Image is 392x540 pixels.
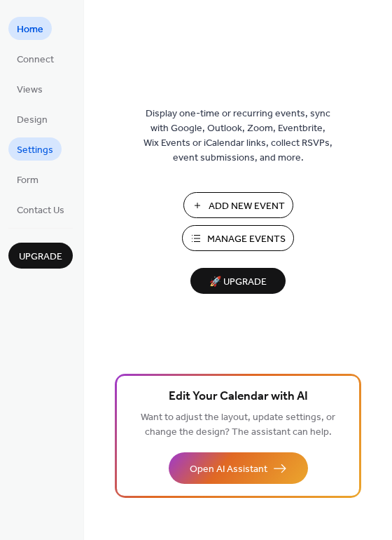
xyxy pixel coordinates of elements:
a: Connect [8,47,62,70]
button: Add New Event [183,192,293,218]
button: 🚀 Upgrade [190,268,286,294]
a: Contact Us [8,198,73,221]
span: Upgrade [19,250,62,264]
span: Display one-time or recurring events, sync with Google, Outlook, Zoom, Eventbrite, Wix Events or ... [143,107,332,166]
span: 🚀 Upgrade [199,273,277,292]
span: Contact Us [17,203,64,218]
span: Views [17,83,43,97]
a: Settings [8,137,62,161]
span: Want to adjust the layout, update settings, or change the design? The assistant can help. [141,408,335,442]
a: Form [8,168,47,191]
span: Add New Event [209,199,285,214]
button: Manage Events [182,225,294,251]
button: Open AI Assistant [169,452,308,484]
span: Open AI Assistant [190,462,267,477]
span: Connect [17,53,54,67]
span: Edit Your Calendar with AI [169,387,308,407]
span: Home [17,22,43,37]
span: Design [17,113,48,128]
a: Design [8,107,56,130]
button: Upgrade [8,243,73,269]
span: Settings [17,143,53,158]
span: Form [17,173,38,188]
a: Home [8,17,52,40]
span: Manage Events [207,232,286,247]
a: Views [8,77,51,100]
